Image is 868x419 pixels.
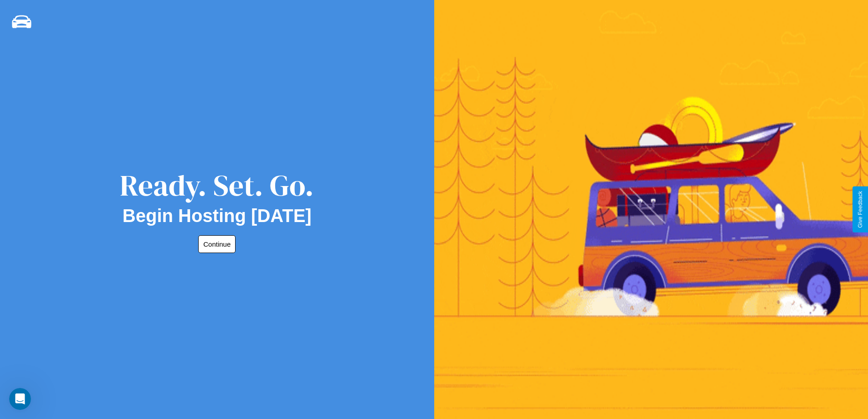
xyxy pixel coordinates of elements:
div: Give Feedback [857,191,863,228]
h2: Begin Hosting [DATE] [123,206,312,226]
div: Ready. Set. Go. [120,165,314,206]
button: Continue [198,235,236,253]
iframe: Intercom live chat [9,388,31,410]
